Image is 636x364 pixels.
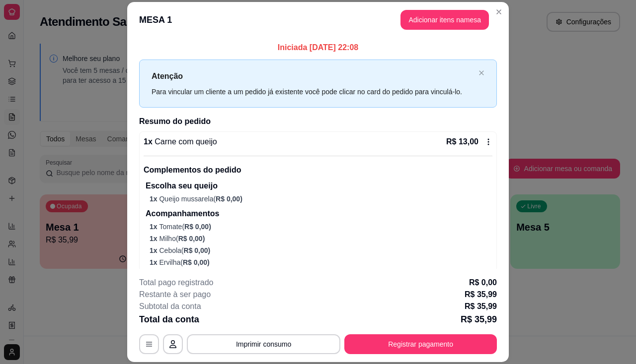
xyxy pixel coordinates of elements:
[491,4,507,20] button: Close
[461,312,497,326] p: R$ 35,99
[127,2,509,38] header: MESA 1
[150,235,159,243] span: 1 x
[146,180,492,192] p: Escolha seu queijo
[150,257,492,267] p: Ervilha (
[344,334,497,354] button: Registrar pagamento
[150,234,492,243] p: Milho (
[465,301,497,312] p: R$ 35,99
[153,137,217,146] span: Carne com queijo
[150,222,492,232] p: Tomate (
[150,246,159,254] span: 1 x
[150,195,159,203] span: 1 x
[139,277,213,289] p: Total pago registrado
[139,289,211,301] p: Restante à ser pago
[184,246,211,254] span: R$ 0,00 )
[150,258,159,266] span: 1 x
[184,223,211,231] span: R$ 0,00 )
[469,277,497,289] p: R$ 0,00
[150,223,159,231] span: 1 x
[478,70,484,76] button: close
[150,245,492,255] p: Cebola (
[139,116,497,127] h2: Resumo do pedido
[216,195,242,203] span: R$ 0,00 )
[178,235,205,243] span: R$ 0,00 )
[150,194,492,204] p: Queijo mussarela (
[183,258,210,266] span: R$ 0,00 )
[446,136,478,148] p: R$ 13,00
[152,70,475,82] p: Atenção
[187,334,340,354] button: Imprimir consumo
[146,208,492,220] p: Acompanhamentos
[465,289,497,301] p: R$ 35,99
[144,136,217,148] p: 1 x
[139,42,497,54] p: Iniciada [DATE] 22:08
[152,86,475,97] div: Para vincular um cliente a um pedido já existente você pode clicar no card do pedido para vinculá...
[139,312,199,326] p: Total da conta
[144,164,492,176] p: Complementos do pedido
[400,10,489,30] button: Adicionar itens namesa
[139,301,201,312] p: Subtotal da conta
